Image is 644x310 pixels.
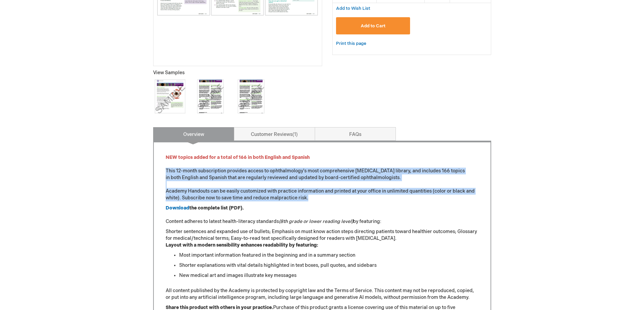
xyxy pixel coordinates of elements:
font: NEW topics added for a total of 166 in both English and Spanish [166,154,310,160]
span: Add to Cart [361,23,385,29]
button: Add to Cart [336,17,410,34]
strong: Layout with a modern sensibility enhances readability by featuring: [166,242,318,248]
li: Shorter explanations with vital details highlighted in text boxes, pull quotes, and sidebars [179,262,479,269]
a: Print this page [336,39,366,48]
strong: the complete list (PDF). [189,205,244,211]
span: 1 [292,132,298,137]
a: Customer Reviews1 [234,127,315,141]
em: (8th grade or lower reading level) [279,219,353,224]
p: View Samples [153,69,322,76]
li: New medical art and images illustrate key messages [179,272,479,279]
a: FAQs [315,127,396,141]
img: Click to view [153,80,187,113]
p: Content adheres to latest health-literacy standards by featuring: [166,205,479,225]
img: Click to view [194,80,228,113]
li: Most important information featured in the beginning and in a summary section [179,252,479,259]
img: Click to view [234,80,268,113]
a: Add to Wish List [336,5,370,11]
a: Overview [153,127,234,141]
p: This 12-month subscription provides access to ophthalmology's most comprehensive [MEDICAL_DATA] l... [166,154,479,201]
a: Download [166,205,189,211]
p: All content published by the Academy is protected by copyright law and the Terms of Service. This... [166,287,479,301]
